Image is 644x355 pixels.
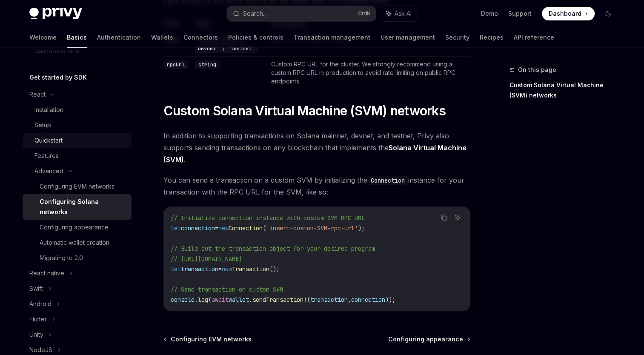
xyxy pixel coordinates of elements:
[212,296,229,303] span: await
[232,265,269,273] span: Transaction
[67,27,87,48] a: Basics
[601,7,615,20] button: Toggle dark mode
[227,6,376,21] button: Search...CtrlK
[171,335,252,344] span: Configuring EVM networks
[549,9,581,18] span: Dashboard
[218,224,229,232] span: new
[310,296,348,303] span: transaction
[252,296,303,303] span: sendTransaction
[23,235,132,250] a: Automatic wallet creation
[181,265,218,273] span: transaction
[228,27,283,48] a: Policies & controls
[208,296,212,303] span: (
[29,27,57,48] a: Welcome
[268,57,470,89] td: Custom RPC URL for the cluster. We strongly recommend using a custom RPC URL in production to avo...
[163,174,470,198] span: You can send a transaction on a custom SVM by initializing the instance for your transaction with...
[218,265,222,273] span: =
[29,8,82,20] img: dark logo
[303,296,307,303] span: !
[23,220,132,235] a: Configuring appearance
[97,27,141,48] a: Authentication
[294,27,370,48] a: Transaction management
[29,329,43,340] div: Unity
[171,286,283,293] span: // Send transaction on custom SVM
[481,9,498,18] a: Demo
[29,89,46,100] div: React
[380,6,418,21] button: Ask AI
[195,296,198,303] span: .
[351,296,385,303] span: connection
[388,335,469,344] a: Configuring appearance
[163,60,188,69] code: rpcUrl
[269,265,280,273] span: ();
[266,224,358,232] span: 'insert-custom-SVM-rpc-url'
[445,27,469,48] a: Security
[23,117,132,133] a: Setup
[163,130,470,166] span: In addition to supporting transactions on Solana mainnet, devnet, and testnet, Privy also support...
[509,78,622,102] a: Custom Solana Virtual Machine (SVM) networks
[171,214,365,222] span: // Initialize connection instance with custom SVM RPC URL
[40,253,83,263] div: Migrating to 2.0
[229,296,249,303] span: wallet
[229,224,263,232] span: Connection
[23,133,132,148] a: Quickstart
[171,265,181,273] span: let
[542,7,595,20] a: Dashboard
[508,9,532,18] a: Support
[348,296,351,303] span: ,
[183,27,218,48] a: Connectors
[181,224,215,232] span: connection
[385,296,395,303] span: ));
[438,212,449,223] button: Copy the contents from the code block
[23,102,132,117] a: Installation
[164,335,252,344] a: Configuring EVM networks
[34,166,63,176] div: Advanced
[358,10,371,17] span: Ctrl K
[171,296,195,303] span: console
[23,250,132,266] a: Migrating to 2.0
[29,314,47,324] div: Flutter
[358,224,365,232] span: );
[249,296,252,303] span: .
[23,179,132,194] a: Configuring EVM networks
[23,148,132,163] a: Features
[29,299,52,309] div: Android
[518,65,556,75] span: On this page
[34,135,63,146] div: Quickstart
[40,222,109,232] div: Configuring appearance
[171,245,375,252] span: // Build out the transaction object for your desired program
[195,60,220,69] code: string
[29,268,64,278] div: React native
[40,181,114,192] div: Configuring EVM networks
[151,27,173,48] a: Wallets
[198,296,208,303] span: log
[514,27,554,48] a: API reference
[215,224,218,232] span: =
[222,265,232,273] span: new
[34,120,51,130] div: Setup
[163,103,446,118] span: Custom Solana Virtual Machine (SVM) networks
[307,296,310,303] span: (
[163,143,467,164] a: Solana Virtual Machine (SVM)
[388,335,463,344] span: Configuring appearance
[29,283,43,294] div: Swift
[452,212,463,223] button: Ask AI
[171,255,242,263] span: // [URL][DOMAIN_NAME]
[367,176,408,185] code: Connection
[243,9,267,19] div: Search...
[23,194,132,220] a: Configuring Solana networks
[40,197,126,217] div: Configuring Solana networks
[34,105,63,115] div: Installation
[263,224,266,232] span: (
[34,151,59,161] div: Features
[395,9,412,18] span: Ask AI
[171,224,181,232] span: let
[29,345,52,355] div: NodeJS
[480,27,504,48] a: Recipes
[29,72,87,83] h5: Get started by SDK
[40,238,109,248] div: Automatic wallet creation
[381,27,435,48] a: User management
